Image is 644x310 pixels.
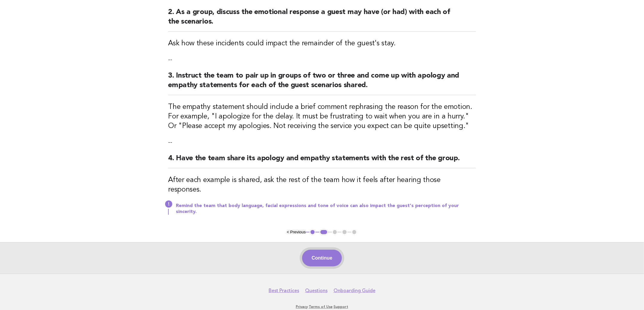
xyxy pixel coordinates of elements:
p: -- [168,55,476,64]
h3: Ask how these incidents could impact the remainder of the guest's stay. [168,39,476,48]
h2: 2. As a group, discuss the emotional response a guest may have (or had) with each of the scenarios. [168,7,476,32]
h3: The empathy statement should include a brief comment rephrasing the reason for the emotion. For e... [168,102,476,131]
h3: After each example is shared, ask the rest of the team how it feels after hearing those responses. [168,175,476,195]
button: < Previous [287,230,306,234]
a: Onboarding Guide [334,288,375,294]
a: Questions [305,288,328,294]
button: 1 [310,229,316,235]
p: -- [168,138,476,146]
h2: 4. Have the team share its apology and empathy statements with the rest of the group. [168,154,476,168]
button: Continue [302,250,342,266]
a: Terms of Use [309,305,333,309]
p: Remind the team that body language, facial expressions and tone of voice can also impact the gues... [176,203,476,215]
h2: 3. Instruct the team to pair up in groups of two or three and come up with apology and empathy st... [168,71,476,95]
a: Best Practices [269,288,299,294]
button: 2 [319,229,328,235]
a: Support [334,305,348,309]
a: Privacy [296,305,308,309]
p: · · [139,304,505,309]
